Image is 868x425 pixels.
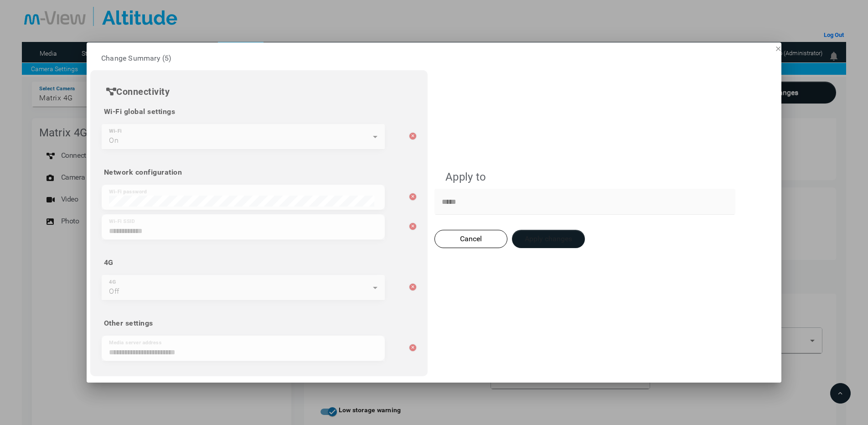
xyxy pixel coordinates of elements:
[409,189,417,200] button: Close
[109,128,122,135] mat-label: Wi-Fi
[102,165,417,180] li: Network configuration
[102,316,417,331] li: Other settings
[828,51,839,62] img: bell24.png
[434,162,585,188] h1: Apply to
[512,230,585,248] button: Apply changes
[409,129,417,140] button: Close
[775,42,781,53] button: Close
[109,218,135,225] mat-label: Wi-Fi SSID
[409,219,417,230] button: Close
[409,340,417,351] button: Close
[102,82,417,102] div: Connectivity
[109,279,116,285] mat-label: 4G
[102,104,417,119] li: Wi-Fi global settings
[90,42,428,70] h1: Change Summary (5)
[109,340,162,346] mat-label: Media server address
[102,255,417,270] li: 4G
[434,230,507,248] button: Cancel
[775,41,781,54] span: ×
[409,280,417,290] button: Close
[109,189,147,195] mat-label: Wi-Fi password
